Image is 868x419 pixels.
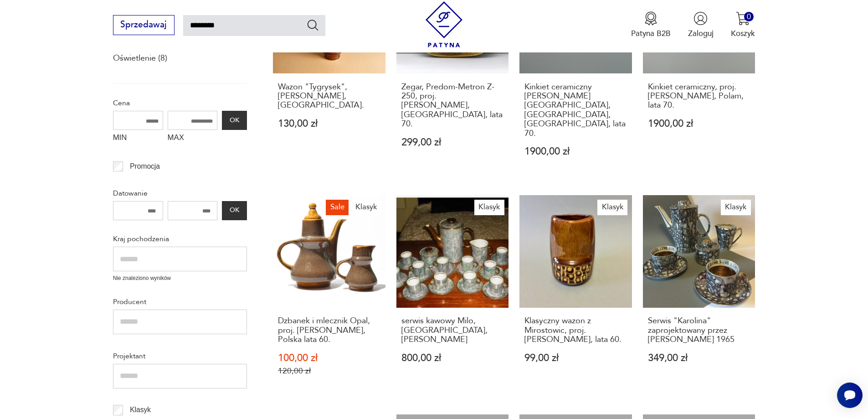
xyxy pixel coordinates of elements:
p: 99,00 zł [524,353,627,363]
button: OK [222,111,247,130]
p: 1900,00 zł [648,119,750,129]
p: Kraj pochodzenia [113,233,247,245]
p: Promocja [130,160,160,172]
p: Projektant [113,350,247,362]
button: 0Koszyk [731,11,755,39]
button: Sprzedawaj [113,15,175,35]
button: Patyna B2B [631,11,671,39]
p: 100,00 zł [278,353,380,363]
label: MAX [168,130,218,147]
h3: Serwis "Karolina" zaprojektowany przez [PERSON_NAME] 1965 [648,316,750,344]
a: Ikona medaluPatyna B2B [631,11,671,39]
img: Ikonka użytkownika [693,11,708,26]
button: OK [222,201,247,220]
p: 120,00 zł [278,366,380,376]
p: Patyna B2B [631,28,671,39]
p: 130,00 zł [278,119,380,129]
h3: Kinkiet ceramiczny, proj. [PERSON_NAME], Polam, lata 70. [648,83,750,110]
p: Klasyk [130,404,151,416]
p: Nie znaleziono wyników [113,274,247,283]
a: Sprzedawaj [113,22,175,29]
h3: Klasyczny wazon z Mirostowic, proj. [PERSON_NAME], lata 60. [524,316,627,344]
p: Cena [113,97,247,109]
a: Klasykserwis kawowy Milo, Karolina, A. Sadulskiserwis kawowy Milo, [GEOGRAPHIC_DATA], [PERSON_NAM... [396,195,509,397]
img: Patyna - sklep z meblami i dekoracjami vintage [421,1,467,47]
p: 349,00 zł [648,353,750,363]
button: Szukaj [306,18,319,31]
a: KlasykSerwis "Karolina" zaprojektowany przez Adama Sadulskiego 1965Serwis "Karolina" zaprojektowa... [643,195,755,397]
h3: serwis kawowy Milo, [GEOGRAPHIC_DATA], [PERSON_NAME] [401,316,504,344]
p: Koszyk [731,28,755,39]
a: SaleKlasykDzbanek i mlecznik Opal, proj. A. Sadulski, Polska lata 60.Dzbanek i mlecznik Opal, pro... [273,195,385,397]
img: Ikona koszyka [736,11,750,26]
h3: Zegar, Predom-Metron Z-250, proj. [PERSON_NAME], [GEOGRAPHIC_DATA], lata 70. [401,83,504,129]
p: 299,00 zł [401,138,504,147]
a: Oświetlenie (8) [113,51,167,66]
p: 800,00 zł [401,353,504,363]
button: Zaloguj [688,11,714,39]
img: Ikona medalu [644,11,658,26]
label: MIN [113,130,163,147]
h3: Wazon "Tygrysek", [PERSON_NAME], [GEOGRAPHIC_DATA]. [278,83,380,110]
p: Producent [113,296,247,308]
div: 0 [744,12,754,21]
p: Zaloguj [688,28,714,39]
p: 1900,00 zł [524,147,627,156]
h3: Dzbanek i mlecznik Opal, proj. [PERSON_NAME], Polska lata 60. [278,316,380,344]
a: KlasykKlasyczny wazon z Mirostowic, proj. Adama Sadulskiego, lata 60.Klasyczny wazon z Mirostowic... [519,195,632,397]
h3: Kinkiet ceramiczny [PERSON_NAME][GEOGRAPHIC_DATA], [GEOGRAPHIC_DATA], [GEOGRAPHIC_DATA], lata 70. [524,83,627,138]
iframe: Smartsupp widget button [837,383,863,408]
p: Datowanie [113,187,247,199]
